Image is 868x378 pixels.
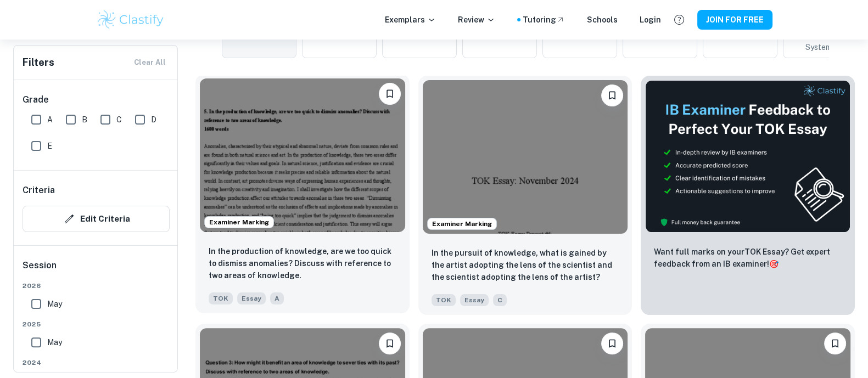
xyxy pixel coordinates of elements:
[209,245,396,281] p: In the production of knowledge, are we too quick to dismiss anomalies? Discuss with reference to ...
[769,259,779,268] span: 🎯
[379,83,401,105] button: Please log in to bookmark exemplars
[418,76,632,315] a: Examiner MarkingPlease log in to bookmark exemplarsIn the pursuit of knowledge, what is gained by...
[209,292,233,304] span: TOK
[641,76,855,315] a: ThumbnailWant full marks on yourTOK Essay? Get expert feedback from an IB examiner!
[23,358,170,368] span: 2024
[205,217,273,227] span: Examiner Marking
[385,14,436,26] p: Exemplars
[237,292,266,304] span: Essay
[23,259,170,281] h6: Session
[151,114,156,126] span: D
[423,80,628,234] img: TOK Essay example thumbnail: In the pursuit of knowledge, what is gai
[47,298,62,310] span: May
[200,78,405,232] img: TOK Essay example thumbnail: In the production of knowledge, are we t
[523,14,565,26] a: Tutoring
[493,294,507,306] span: C
[601,84,623,106] button: Please log in to bookmark exemplars
[47,336,62,348] span: May
[601,332,623,354] button: Please log in to bookmark exemplars
[116,114,122,126] span: C
[23,206,170,232] button: Edit Criteria
[23,319,170,329] span: 2025
[23,184,55,197] h6: Criteria
[697,10,772,30] button: JOIN FOR FREE
[23,281,170,291] span: 2026
[195,76,410,315] a: Examiner MarkingPlease log in to bookmark exemplarsIn the production of knowledge, are we too qui...
[379,332,401,354] button: Please log in to bookmark exemplars
[654,246,842,270] p: Want full marks on your TOK Essay ? Get expert feedback from an IB examiner!
[460,294,489,306] span: Essay
[82,114,87,126] span: B
[432,294,456,306] span: TOK
[645,80,850,233] img: Thumbnail
[432,247,619,284] p: In the pursuit of knowledge, what is gained by the artist adopting the lens of the scientist and ...
[670,10,688,29] button: Help and Feedback
[458,14,495,26] p: Review
[23,93,170,106] h6: Grade
[47,140,52,152] span: E
[270,292,284,304] span: A
[824,332,846,354] button: Please log in to bookmark exemplars
[47,114,53,126] span: A
[23,55,54,70] h6: Filters
[587,14,618,26] a: Schools
[96,9,166,31] img: Clastify logo
[428,219,496,229] span: Examiner Marking
[640,14,661,26] a: Login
